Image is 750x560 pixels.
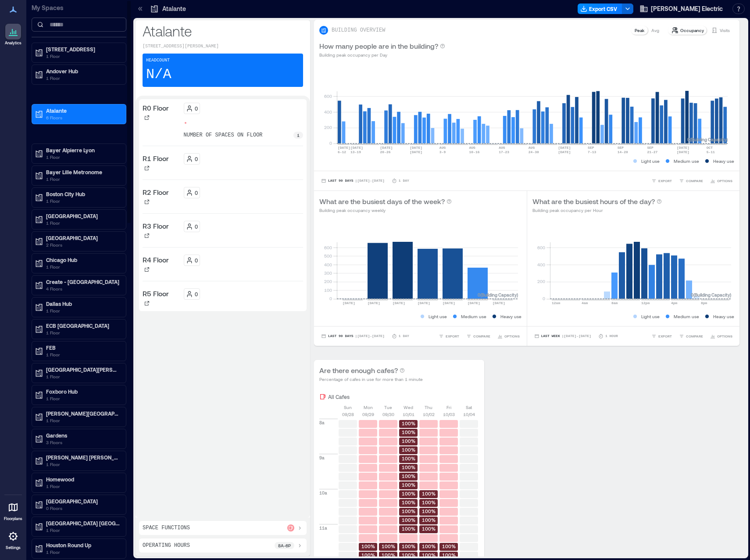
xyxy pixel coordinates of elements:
[671,301,678,305] text: 4pm
[319,41,438,51] p: How many people are in the building?
[46,439,120,446] p: 3 Floors
[382,552,395,558] text: 100%
[658,178,672,183] span: EXPORT
[439,146,446,150] text: AUG
[46,154,120,161] p: 1 Floor
[46,344,120,351] p: FEB
[393,301,405,305] text: [DATE]
[46,278,120,285] p: Create - [GEOGRAPHIC_DATA]
[402,438,415,444] text: 100%
[297,132,300,139] p: 1
[46,410,120,417] p: [PERSON_NAME][GEOGRAPHIC_DATA]
[641,313,660,320] p: Light use
[361,543,375,549] text: 100%
[402,552,415,558] text: 100%
[32,4,126,12] p: My Spaces
[195,105,198,112] p: 0
[637,2,725,16] button: [PERSON_NAME] Electric
[382,411,394,418] p: 09/30
[402,491,415,496] text: 100%
[162,4,186,13] p: Atalante
[46,454,120,461] p: [PERSON_NAME] [PERSON_NAME]
[324,279,332,284] tspan: 200
[713,158,734,165] p: Heavy use
[442,543,456,549] text: 100%
[343,301,355,305] text: [DATE]
[319,51,445,58] p: Building peak occupancy per Day
[402,473,415,479] text: 100%
[641,301,650,305] text: 12pm
[46,285,120,292] p: 4 Floors
[46,476,120,483] p: Homewood
[319,524,327,531] p: 11a
[529,150,539,154] text: 24-30
[319,489,327,496] p: 10a
[46,107,120,114] p: Atalante
[422,499,436,505] text: 100%
[324,270,332,276] tspan: 300
[361,552,375,558] text: 100%
[195,189,198,196] p: 0
[558,146,571,150] text: [DATE]
[686,334,703,339] span: COMPARE
[537,262,545,267] tspan: 400
[46,483,120,490] p: 1 Floor
[677,332,705,341] button: COMPARE
[542,296,545,301] tspan: 0
[499,150,509,154] text: 17-23
[344,404,352,411] p: Sun
[439,150,446,154] text: 3-9
[46,263,120,270] p: 1 Floor
[461,313,486,320] p: Medium use
[496,332,521,341] button: OPTIONS
[425,404,432,411] p: Thu
[399,334,409,339] p: 1 Day
[278,542,291,549] p: 8a - 6p
[402,499,415,505] text: 100%
[437,332,461,341] button: EXPORT
[674,158,699,165] p: Medium use
[422,517,436,523] text: 100%
[324,262,332,267] tspan: 400
[466,404,472,411] p: Sat
[329,140,332,146] tspan: 0
[658,334,672,339] span: EXPORT
[332,27,385,34] p: BUILDING OVERVIEW
[46,197,120,205] p: 1 Floor
[418,301,430,305] text: [DATE]
[499,146,505,150] text: AUG
[4,516,22,521] p: Floorplans
[618,146,624,150] text: SEP
[338,150,346,154] text: 6-12
[469,150,480,154] text: 10-16
[195,291,198,298] p: 0
[410,150,422,154] text: [DATE]
[422,491,436,496] text: 100%
[473,334,490,339] span: COMPARE
[146,66,171,83] p: N/A
[319,365,398,376] p: Are there enough cafes?
[686,178,703,183] span: COMPARE
[324,253,332,258] tspan: 500
[422,526,436,531] text: 100%
[717,178,732,183] span: OPTIONS
[588,150,596,154] text: 7-13
[46,520,120,527] p: [GEOGRAPHIC_DATA] [GEOGRAPHIC_DATA]
[493,301,505,305] text: [DATE]
[500,313,521,320] p: Heavy use
[362,411,374,418] p: 09/29
[324,125,332,130] tspan: 200
[46,169,120,176] p: Bayer Lille Metronome
[3,526,24,553] a: Settings
[402,508,415,514] text: 100%
[382,543,395,549] text: 100%
[5,40,21,46] p: Analytics
[146,57,170,64] p: Headcount
[720,27,730,34] p: Visits
[46,68,120,75] p: Andover Hub
[143,542,190,549] p: Operating Hours
[717,334,732,339] span: OPTIONS
[184,132,263,139] p: number of spaces on floor
[677,146,689,150] text: [DATE]
[46,75,120,82] p: 1 Floor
